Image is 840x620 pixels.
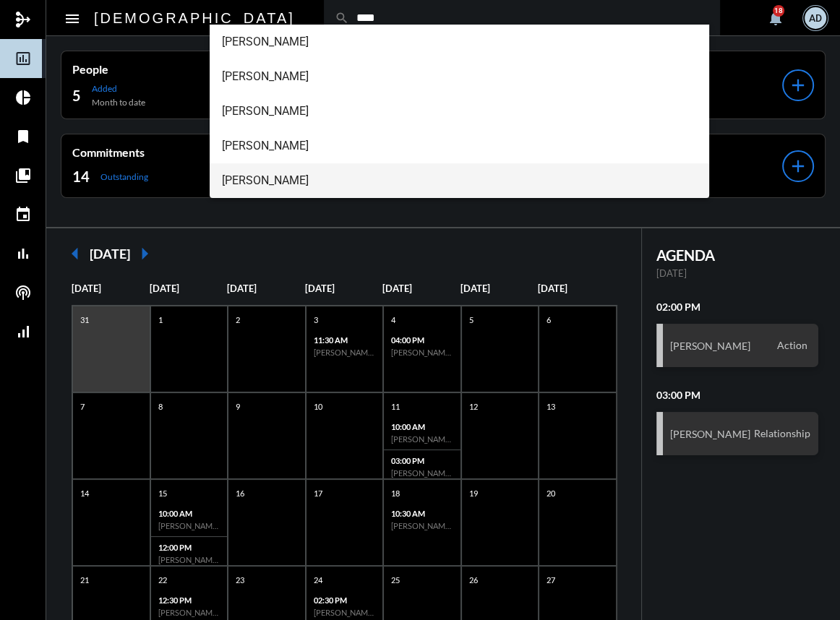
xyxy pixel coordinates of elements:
[391,521,453,530] h6: [PERSON_NAME] - Action
[130,239,159,268] mat-icon: arrow_right
[460,283,539,294] p: [DATE]
[310,400,326,413] p: 10
[314,335,376,345] p: 11:30 AM
[221,94,697,129] span: [PERSON_NAME]
[543,574,559,586] p: 27
[232,574,248,586] p: 23
[466,487,481,499] p: 19
[543,400,559,413] p: 13
[72,166,90,186] h2: 14
[767,9,784,27] mat-icon: notifications
[656,301,819,313] h2: 02:00 PM
[387,574,403,586] p: 25
[158,509,220,518] p: 10:00 AM
[656,267,819,279] p: [DATE]
[221,59,697,94] span: [PERSON_NAME]
[387,314,399,326] p: 4
[391,335,453,345] p: 04:00 PM
[227,283,305,294] p: [DATE]
[14,323,32,340] mat-icon: signal_cellular_alt
[155,487,171,499] p: 15
[150,283,228,294] p: [DATE]
[310,487,326,499] p: 17
[466,574,481,586] p: 26
[94,7,295,30] h2: [DEMOGRAPHIC_DATA]
[232,487,248,499] p: 16
[14,11,32,28] mat-icon: mediation
[232,400,244,413] p: 9
[656,246,819,264] h2: AGENDA
[14,50,32,67] mat-icon: insert_chart_outlined
[221,163,697,198] span: [PERSON_NAME]
[656,389,819,401] h2: 03:00 PM
[92,83,145,94] p: Added
[155,574,171,586] p: 22
[773,5,784,17] div: 18
[14,206,32,223] mat-icon: event
[158,608,220,617] h6: [PERSON_NAME] - Action
[92,97,145,108] p: Month to date
[466,400,481,413] p: 12
[221,25,697,59] span: [PERSON_NAME]
[155,400,166,413] p: 8
[314,595,376,605] p: 02:30 PM
[543,314,554,326] p: 6
[72,62,393,76] p: People
[77,314,93,326] p: 31
[805,7,826,29] div: AD
[90,246,130,262] h2: [DATE]
[14,284,32,301] mat-icon: podcasts
[64,10,81,27] mat-icon: Side nav toggle icon
[158,543,220,552] p: 12:00 PM
[314,608,376,617] h6: [PERSON_NAME] - Action
[158,555,220,564] h6: [PERSON_NAME] - Relationship
[77,400,88,413] p: 7
[788,156,808,176] mat-icon: add
[58,4,87,33] button: Toggle sidenav
[387,487,403,499] p: 18
[391,348,453,357] h6: [PERSON_NAME] - Relationship
[391,434,453,444] h6: [PERSON_NAME] - Action
[77,487,93,499] p: 14
[538,283,616,294] p: [DATE]
[14,167,32,184] mat-icon: collections_bookmark
[382,283,460,294] p: [DATE]
[158,521,220,530] h6: [PERSON_NAME] - Relationship
[391,468,453,478] h6: [PERSON_NAME] - Investment
[387,400,403,413] p: 11
[232,314,244,326] p: 2
[788,75,808,95] mat-icon: add
[158,595,220,605] p: 12:30 PM
[670,340,750,352] h3: [PERSON_NAME]
[221,129,697,163] span: [PERSON_NAME]
[305,283,383,294] p: [DATE]
[14,245,32,262] mat-icon: bar_chart
[466,314,477,326] p: 5
[543,487,559,499] p: 20
[61,239,90,268] mat-icon: arrow_left
[14,128,32,145] mat-icon: bookmark
[391,509,453,518] p: 10:30 AM
[310,574,326,586] p: 24
[77,574,93,586] p: 21
[391,422,453,431] p: 10:00 AM
[670,428,750,440] h3: [PERSON_NAME]
[310,314,322,326] p: 3
[155,314,166,326] p: 1
[14,89,32,106] mat-icon: pie_chart
[72,283,150,294] p: [DATE]
[100,171,148,182] p: Outstanding
[314,348,376,357] h6: [PERSON_NAME] - Relationship
[72,85,81,106] h2: 5
[391,456,453,465] p: 03:00 PM
[773,340,811,351] span: Action
[72,145,393,159] p: Commitments
[335,11,349,25] mat-icon: search
[750,428,814,439] span: Relationship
